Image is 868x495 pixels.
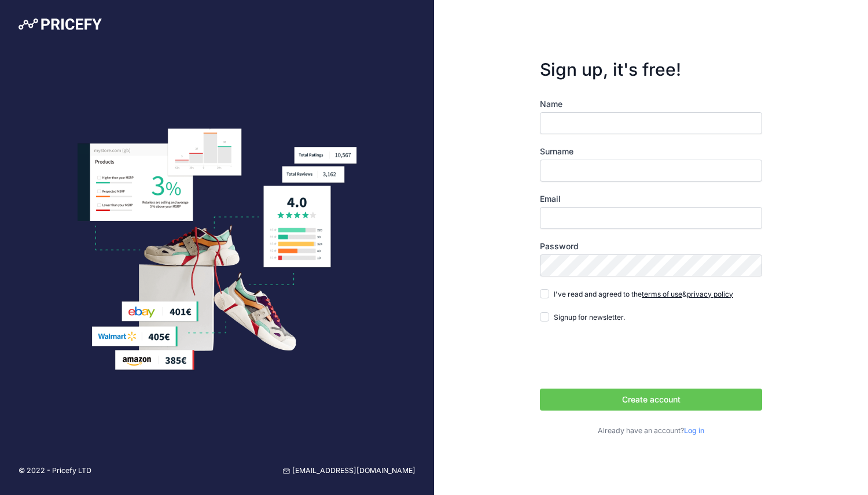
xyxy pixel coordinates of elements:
[554,313,625,322] span: Signup for newsletter.
[540,193,762,205] label: Email
[19,19,102,30] img: Pricefy
[554,290,733,298] span: I've read and agreed to the &
[540,146,762,157] label: Surname
[19,466,91,476] p: © 2022 - Pricefy LTD
[540,241,762,252] label: Password
[540,334,716,379] iframe: reCAPTCHA
[283,466,415,476] a: [EMAIL_ADDRESS][DOMAIN_NAME]
[540,389,762,411] button: Create account
[642,290,682,298] a: terms of use
[687,290,733,298] a: privacy policy
[540,426,762,437] p: Already have an account?
[684,426,704,435] a: Log in
[540,98,762,110] label: Name
[540,59,762,80] h3: Sign up, it's free!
